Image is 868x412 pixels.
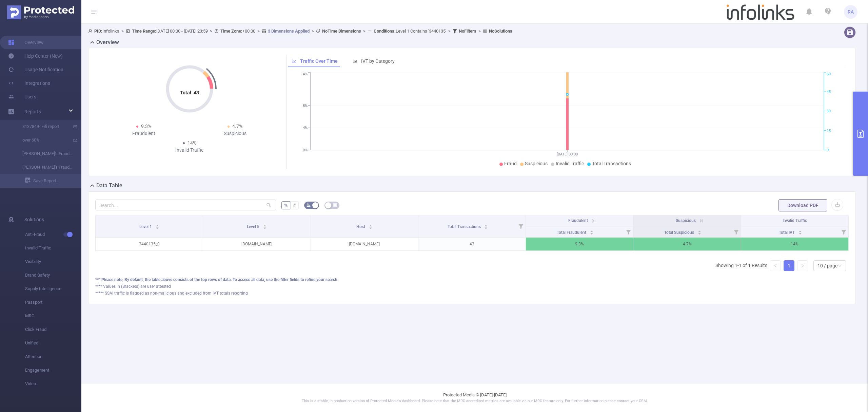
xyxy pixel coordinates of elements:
[715,260,767,271] li: Showing 1-1 of 1 Results
[556,161,584,166] span: Invalid Traffic
[664,230,695,235] span: Total Suspicious
[141,124,151,129] span: 9.3%
[798,232,802,234] i: icon: caret-down
[418,238,526,250] p: 43
[356,224,366,229] span: Host
[25,268,81,282] span: Brand Safety
[798,229,802,233] div: Sort
[263,224,267,226] i: icon: caret-up
[119,29,126,34] span: >
[516,215,526,237] i: Filter menu
[374,29,396,34] b: Conditions :
[8,90,36,104] a: Users
[311,238,418,250] p: [DOMAIN_NAME]
[132,29,156,34] b: Time Range:
[827,129,831,133] tspan: 15
[697,229,702,233] div: Sort
[484,224,488,228] div: Sort
[95,277,849,283] div: *** Please note, By default, the table above consists of the top rows of data. To access all data...
[25,174,81,188] a: Save Report...
[25,296,81,309] span: Passport
[303,148,308,152] tspan: 0%
[484,226,488,228] i: icon: caret-down
[25,323,81,336] span: Click Fraud
[98,130,190,137] div: Fraudulent
[25,228,81,241] span: Anti-Fraud
[369,224,373,228] div: Sort
[624,226,633,237] i: Filter menu
[232,124,242,129] span: 4.7%
[284,203,288,208] span: %
[180,90,199,95] tspan: Total: 43
[784,261,794,271] a: 1
[322,29,361,34] b: No Time Dimensions
[155,224,159,226] i: icon: caret-up
[25,336,81,350] span: Unified
[361,29,368,34] span: >
[14,120,73,133] a: 3137849- Fifi report
[247,224,260,229] span: Level 5
[838,264,842,268] i: icon: down
[784,260,794,271] li: 1
[8,36,44,49] a: Overview
[676,218,696,223] span: Suspicious
[590,229,594,233] div: Sort
[557,230,587,235] span: Total Fraudulent
[292,59,296,63] i: icon: line-chart
[731,226,741,237] i: Filter menu
[88,29,512,34] span: Infolinks [DATE] 00:00 - [DATE] 23:59 +00:00
[590,232,594,234] i: icon: caret-down
[361,58,395,64] span: IVT by Category
[448,224,482,229] span: Total Transactions
[25,255,81,268] span: Visibility
[139,224,153,229] span: Level 1
[697,232,701,234] i: icon: caret-down
[220,29,242,34] b: Time Zone:
[827,109,831,114] tspan: 30
[801,264,805,268] i: icon: right
[155,226,159,228] i: icon: caret-down
[817,261,837,271] div: 10 / page
[590,229,594,231] i: icon: caret-up
[8,76,50,90] a: Integrations
[369,224,372,226] i: icon: caret-up
[353,59,357,63] i: icon: bar-chart
[374,29,446,34] span: Level 1 Contains '3440135'
[303,126,308,130] tspan: 4%
[839,226,848,237] i: Filter menu
[96,238,203,250] p: 3440135_0
[633,238,741,250] p: 4.7%
[827,148,829,152] tspan: 0
[24,109,41,114] span: Reports
[459,29,476,34] b: No Filters
[190,130,281,137] div: Suspicious
[98,398,851,404] p: This is a stable, in production version of Protected Media's dashboard. Please note that the MRC ...
[779,230,796,235] span: Total IVT
[848,5,854,19] span: RA
[24,105,41,118] a: Reports
[484,224,488,226] i: icon: caret-up
[88,29,94,33] i: icon: user
[95,290,849,296] div: ***** SSAI traffic is flagged as non-malicious and excluded from IVT totals reporting
[25,309,81,323] span: MRC
[476,29,483,34] span: >
[25,363,81,377] span: Engagement
[14,161,73,174] a: [PERSON_NAME]'s Fraud Report with Host (site)
[773,264,777,268] i: icon: left
[827,90,831,94] tspan: 45
[592,161,631,166] span: Total Transactions
[24,213,44,226] span: Solutions
[504,161,517,166] span: Fraud
[94,29,102,34] b: PID:
[741,238,848,250] p: 14%
[96,182,122,190] h2: Data Table
[96,38,119,46] h2: Overview
[14,147,73,161] a: [PERSON_NAME]'s Fraud Report
[293,203,296,208] span: #
[770,260,781,271] li: Previous Page
[697,229,701,231] i: icon: caret-up
[203,238,310,250] p: [DOMAIN_NAME]
[208,29,214,34] span: >
[263,224,267,228] div: Sort
[255,29,262,34] span: >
